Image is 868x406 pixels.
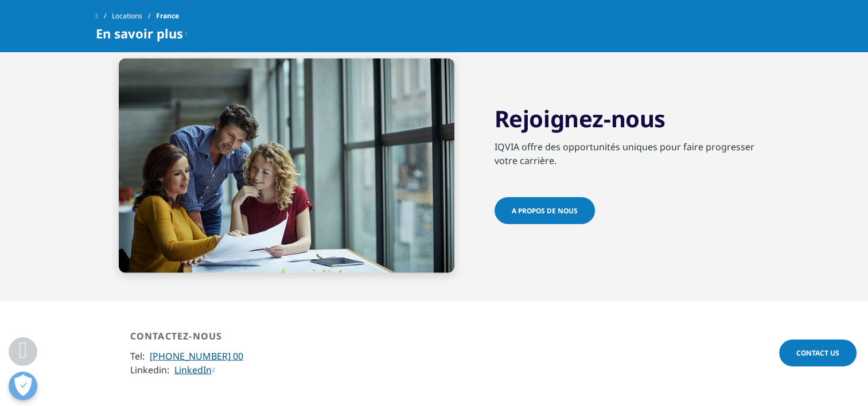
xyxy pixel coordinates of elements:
[9,372,37,400] button: Ouvrir le centre de préférences
[495,104,773,133] h3: Rejoignez-nous
[119,58,454,273] img: Three people reviewing paper
[150,350,243,362] a: [PHONE_NUMBER] 00
[130,364,169,376] span: Linkedin:
[512,206,578,216] span: A PROPOS DE NOUS
[779,339,857,366] a: Contact Us
[174,364,215,376] a: LinkedIn
[796,348,839,358] span: Contact Us
[96,26,183,40] span: En savoir plus
[156,6,179,26] span: France
[130,350,145,362] span: Tel:
[495,140,773,174] p: IQVIA offre des opportunités uniques pour faire progresser votre carrière.
[112,6,156,26] a: Locations
[130,330,243,350] div: CONTACTEZ-NOUS
[495,197,595,224] a: A PROPOS DE NOUS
